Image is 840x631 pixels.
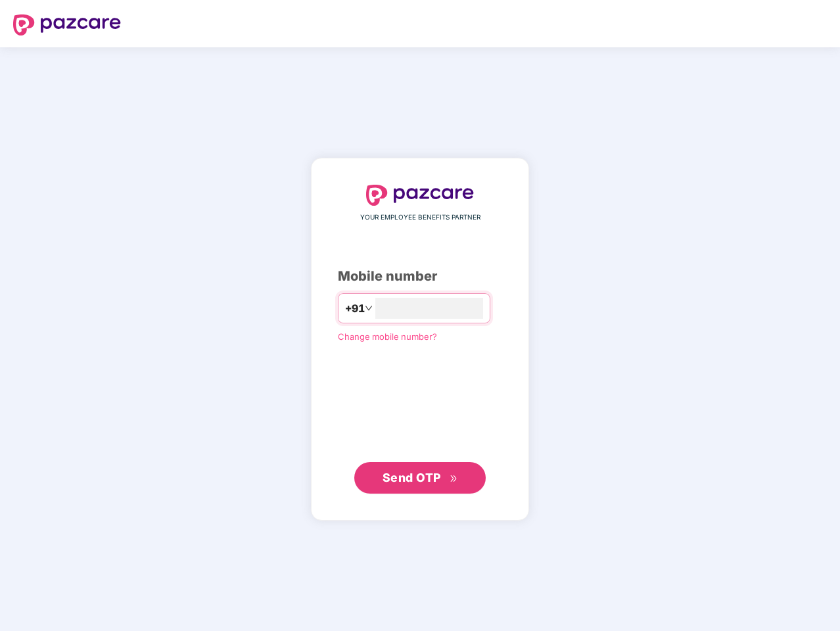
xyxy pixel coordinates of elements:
[366,185,474,206] img: logo
[338,266,502,287] div: Mobile number
[13,14,121,35] img: logo
[354,462,486,494] button: Send OTPdouble-right
[450,475,458,483] span: double-right
[365,304,373,312] span: down
[360,212,480,223] span: YOUR EMPLOYEE BENEFITS PARTNER
[383,471,441,484] span: Send OTP
[345,300,365,317] span: +91
[338,331,437,342] a: Change mobile number?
